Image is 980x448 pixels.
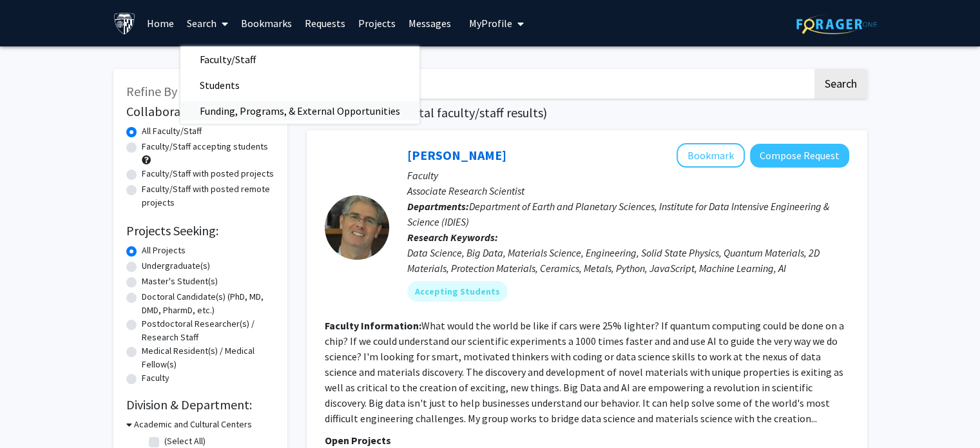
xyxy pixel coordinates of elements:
[677,143,745,168] button: Add David Elbert to Bookmarks
[307,105,867,121] h1: Page of ( total faculty/staff results)
[142,344,274,371] label: Medical Resident(s) / Medical Fellow(s)
[352,1,402,46] a: Projects
[180,75,419,95] a: Students
[126,104,274,119] h2: Collaboration Status:
[407,245,849,276] div: Data Science, Big Data, Materials Science, Engineering, Solid State Physics, Quantum Materials, 2...
[142,317,274,344] label: Postdoctoral Researcher(s) / Research Staff
[235,1,298,46] a: Bookmarks
[180,72,259,98] span: Students
[142,140,268,153] label: Faculty/Staff accepting students
[407,147,506,163] a: [PERSON_NAME]
[407,200,829,228] span: Department of Earth and Planetary Sciences, Institute for Data Intensive Engineering & Science (I...
[325,319,844,425] fg-read-more: What would the world be like if cars were 25% lighter? If quantum computing could be done on a ch...
[164,434,206,448] label: (Select All)
[407,183,849,199] p: Associate Research Scientist
[407,231,498,244] b: Research Keywords:
[180,1,235,46] a: Search
[469,17,512,30] span: My Profile
[407,281,508,302] mat-chip: Accepting Students
[407,200,469,213] b: Departments:
[126,397,274,413] h2: Division & Department:
[325,319,421,332] b: Faculty Information:
[814,69,867,99] button: Search
[142,167,274,180] label: Faculty/Staff with posted projects
[113,12,136,35] img: Johns Hopkins University Logo
[307,69,812,99] input: Search Keywords
[180,50,419,69] a: Faculty/Staff
[126,223,274,239] h2: Projects Seeking:
[180,98,419,124] span: Funding, Programs, & External Opportunities
[126,83,177,99] span: Refine By
[298,1,352,46] a: Requests
[325,433,849,448] p: Open Projects
[142,290,274,317] label: Doctoral Candidate(s) (PhD, MD, DMD, PharmD, etc.)
[10,390,55,438] iframe: Chat
[180,46,275,72] span: Faculty/Staff
[142,182,274,209] label: Faculty/Staff with posted remote projects
[407,168,849,183] p: Faculty
[796,14,877,34] img: ForagerOne Logo
[402,1,457,46] a: Messages
[142,259,210,273] label: Undergraduate(s)
[180,101,419,121] a: Funding, Programs, & External Opportunities
[140,1,180,46] a: Home
[142,371,169,385] label: Faculty
[142,124,202,138] label: All Faculty/Staff
[134,418,252,431] h3: Academic and Cultural Centers
[750,144,849,168] button: Compose Request to David Elbert
[142,244,186,257] label: All Projects
[142,275,218,288] label: Master's Student(s)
